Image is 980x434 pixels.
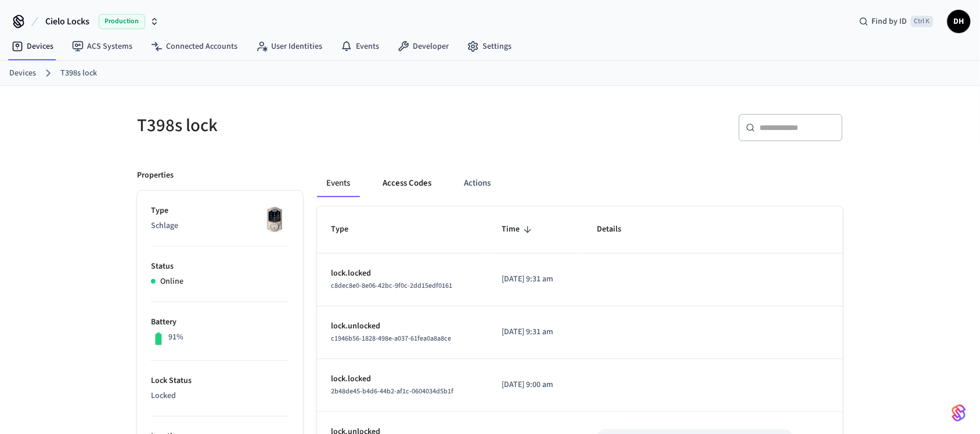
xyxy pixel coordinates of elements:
a: ACS Systems [63,36,142,57]
p: Online [160,276,183,288]
span: c8dec8e0-8e06-42bc-9f0c-2dd15edf0161 [331,281,452,291]
p: Status [151,261,289,273]
div: ant example [317,169,843,197]
a: Events [332,36,388,57]
p: Battery [151,316,289,328]
button: Access Codes [373,169,441,197]
a: Connected Accounts [142,36,247,57]
div: Find by IDCtrl K [850,11,943,32]
span: c1946b56-1828-498e-a037-61fea0a8a8ce [331,334,451,343]
p: lock.locked [331,267,474,280]
span: Time [502,220,535,238]
a: Settings [458,36,521,57]
img: Schlage Sense Smart Deadbolt with Camelot Trim, Front [260,205,289,234]
p: lock.unlocked [331,320,474,332]
p: [DATE] 9:31 am [502,273,569,285]
p: Type [151,205,289,217]
p: [DATE] 9:31 am [502,326,569,338]
span: Type [331,220,363,238]
p: [DATE] 9:00 am [502,379,569,391]
a: Devices [2,36,63,57]
span: 2b48de45-b4d6-44b2-af1c-0604034d5b1f [331,386,453,396]
a: T398s lock [60,67,97,79]
img: SeamLogoGradient.69752ec5.svg [952,404,966,422]
p: Lock Status [151,375,289,387]
p: lock.locked [331,373,474,385]
button: DH [947,10,971,33]
button: Actions [455,169,500,197]
h5: T398s lock [137,114,483,138]
a: User Identities [247,36,332,57]
span: Production [99,14,145,29]
a: Developer [388,36,458,57]
span: Details [597,220,636,238]
span: Find by ID [872,16,907,27]
button: Events [317,169,359,197]
p: Properties [137,169,174,182]
span: Cielo Locks [45,15,89,28]
span: DH [949,11,970,32]
p: 91% [168,331,183,343]
span: Ctrl K [911,16,934,27]
p: Schlage [151,220,289,232]
p: Locked [151,390,289,402]
a: Devices [9,67,36,79]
